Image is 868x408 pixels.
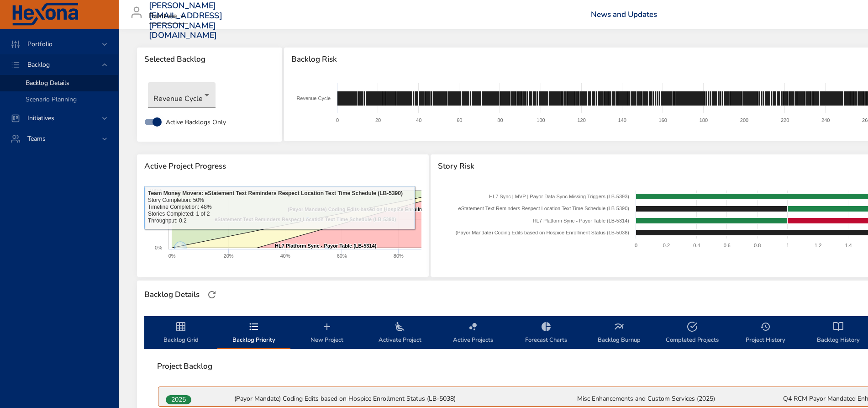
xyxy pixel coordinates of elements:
[26,95,77,104] span: Scenario Planning
[288,207,472,212] text: (Payor Mandate) Coding Edits based on Hospice Enrollment Status (LB-5038)
[26,79,69,87] span: Backlog Details
[144,55,275,64] span: Selected Backlog
[149,1,222,40] h3: [PERSON_NAME][EMAIL_ADDRESS][PERSON_NAME][DOMAIN_NAME]
[442,321,504,345] span: Active Projects
[537,117,545,123] text: 100
[166,395,191,404] span: 2025
[533,218,629,223] text: HL7 Platform Sync - Payor Table (LB-5314)
[296,321,358,345] span: New Project
[152,217,162,222] text: 50%
[635,243,637,248] text: 0
[734,321,796,345] span: Project History
[661,321,723,345] span: Completed Projects
[20,40,60,48] span: Portfolio
[215,217,396,222] text: eStatement Text Reminders Respect Location Text Time Schedule (LB-5390)
[375,117,380,123] text: 20
[150,321,212,345] span: Backlog Grid
[155,245,162,250] text: 0%
[458,206,629,211] text: eStatement Text Reminders Respect Location Text Time Schedule (LB-5390)
[142,287,202,302] div: Backlog Details
[658,117,667,123] text: 160
[20,60,57,69] span: Backlog
[699,117,707,123] text: 180
[588,321,650,345] span: Backlog Burnup
[234,394,575,403] p: (Payor Mandate) Coding Edits based on Hospice Enrollment Status (LB-5038)
[336,117,338,123] text: 0
[497,117,503,123] text: 80
[845,243,852,248] text: 1.4
[280,253,290,259] text: 40%
[20,134,53,143] span: Teams
[166,395,191,404] div: 2025
[224,253,234,259] text: 20%
[740,117,748,123] text: 200
[457,117,462,123] text: 60
[786,243,789,248] text: 1
[275,243,377,249] text: HL7 Platform Sync - Payor Table (LB-5314)
[394,253,404,259] text: 80%
[148,82,216,108] div: Revenue Cycle
[591,9,657,20] a: News and Updates
[205,288,219,302] button: Refresh Page
[168,253,176,259] text: 0%
[456,230,629,235] text: (Payor Mandate) Coding Edits based on Hospice Enrollment Status (LB-5038)
[149,9,188,24] div: Raintree
[577,394,781,403] p: Misc Enhancements and Custom Services (2025)
[693,243,700,248] text: 0.4
[166,117,226,127] span: Active Backlogs Only
[724,243,731,248] text: 0.6
[296,95,331,101] text: Revenue Cycle
[223,321,285,345] span: Backlog Priority
[754,243,761,248] text: 0.8
[815,243,821,248] text: 1.2
[577,117,585,123] text: 120
[11,3,79,26] img: Hexona
[149,188,162,193] text: 100%
[821,117,830,123] text: 240
[416,117,421,123] text: 40
[20,114,62,122] span: Initiatives
[369,321,431,345] span: Activate Project
[780,117,789,123] text: 220
[337,253,347,259] text: 60%
[144,162,421,171] span: Active Project Progress
[663,243,670,248] text: 0.2
[489,194,629,199] text: HL7 Sync | MVP | Payor Data Sync Missing Triggers (LB-5393)
[618,117,626,123] text: 140
[515,321,577,345] span: Forecast Charts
